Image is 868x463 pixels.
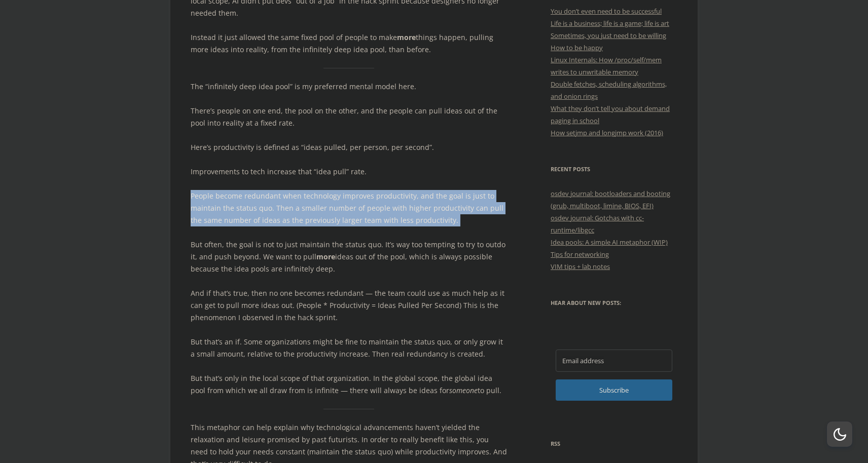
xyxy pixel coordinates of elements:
h3: Recent Posts [551,163,677,175]
p: And if that’s true, then no one becomes redundant — the team could use as much help as it can get... [191,287,508,324]
a: Tips for networking [551,250,609,259]
a: How to be happy [551,43,603,52]
a: Sometimes, you just need to be willing [551,31,666,40]
p: The “infinitely deep idea pool” is my preferred mental model here. [191,81,508,93]
a: osdev journal: bootloaders and booting (grub, multiboot, limine, BIOS, EFI) [551,189,670,210]
a: How setjmp and longjmp work (2016) [551,128,663,137]
a: Double fetches, scheduling algorithms, and onion rings [551,80,667,101]
h3: Hear about new posts: [551,297,677,309]
p: Here’s productivity is defined as “ideas pulled, per person, per second”. [191,141,508,153]
p: But that’s an if. Some organizations might be fine to maintain the status quo, or only grow it a ... [191,336,508,360]
p: There’s people on one end, the pool on the other, and the people can pull ideas out of the pool i... [191,105,508,129]
h3: RSS [551,438,677,450]
a: You don’t even need to be successful [551,7,662,16]
strong: more [397,32,416,42]
input: Email address [556,350,672,372]
a: osdev journal: Gotchas with cc-runtime/libgcc [551,213,644,235]
a: Linux Internals: How /proc/self/mem writes to unwritable memory [551,55,662,76]
a: Idea pools: A simple AI metaphor (WIP) [551,238,668,247]
a: What they don’t tell you about demand paging in school [551,104,670,125]
p: Improvements to tech increase that “idea pull” rate. [191,166,508,178]
button: Subscribe [556,379,672,401]
a: VIM tips + lab notes [551,262,610,271]
p: Instead it just allowed the same fixed pool of people to make things happen, pulling more ideas i... [191,31,508,56]
a: Life is a business; life is a game; life is art [551,19,669,28]
p: People become redundant when technology improves productivity, and the goal is just to maintain t... [191,190,508,226]
p: But often, the goal is not to just maintain the status quo. It’s way too tempting to try to outdo... [191,239,508,275]
strong: more [316,252,335,261]
p: But that’s only in the local scope of that organization. In the global scope, the global idea poo... [191,372,508,397]
em: someone [449,385,478,395]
